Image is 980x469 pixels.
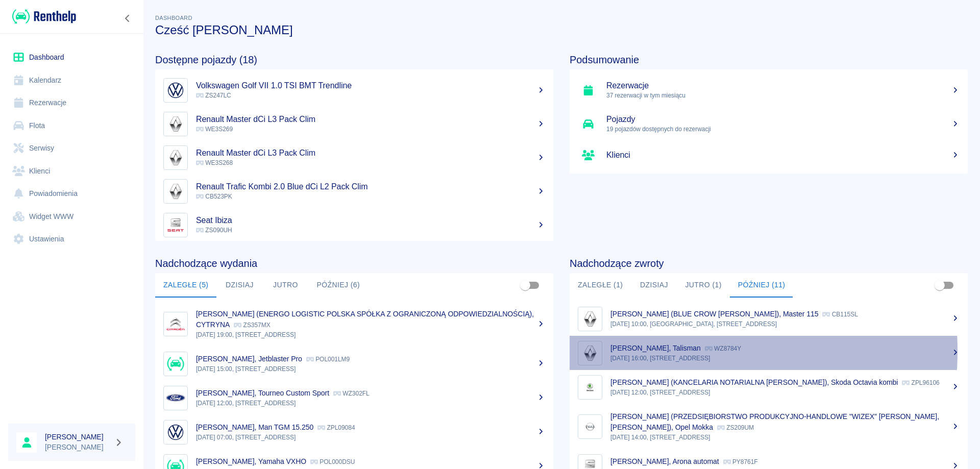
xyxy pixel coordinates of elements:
h4: Podsumowanie [570,54,968,66]
button: Zaległe (5) [155,273,216,298]
img: Image [580,378,600,397]
a: ImageVolkswagen Golf VII 1.0 TSI BMT Trendline ZS247LC [155,73,553,107]
p: [DATE] 16:00, [STREET_ADDRESS] [610,354,960,363]
h4: Dostępne pojazdy (18) [155,54,553,66]
p: [DATE] 12:00, [STREET_ADDRESS] [196,399,545,408]
img: Image [166,215,185,235]
h5: Pojazdy [606,114,960,125]
span: Pokaż przypisane tylko do mnie [930,276,949,295]
p: PY8761F [723,458,758,465]
button: Jutro (1) [677,273,729,298]
h5: Renault Master dCi L3 Pack Clim [196,114,545,125]
a: Dashboard [8,46,135,69]
img: Image [166,314,185,334]
img: Image [166,423,185,442]
p: [PERSON_NAME] (ENERGO LOGISTIC POLSKA SPÓŁKA Z OGRANICZONĄ ODPOWIEDZIALNOŚCIĄ), CYTRYNA [196,310,534,329]
span: WE3S268 [196,159,233,166]
a: ImageRenault Master dCi L3 Pack Clim WE3S269 [155,107,553,141]
img: Image [166,114,185,134]
a: Kalendarz [8,69,135,92]
button: Dzisiaj [216,273,262,298]
a: Image[PERSON_NAME], Jetblaster Pro POL001LM9[DATE] 15:00, [STREET_ADDRESS] [155,347,553,381]
h5: Rezerwacje [606,81,960,91]
a: Powiadomienia [8,182,135,205]
p: [DATE] 07:00, [STREET_ADDRESS] [196,433,545,442]
span: Pokaż przypisane tylko do mnie [516,276,535,295]
p: [PERSON_NAME], Man TGM 15.250 [196,423,313,431]
p: [PERSON_NAME], Yamaha VXHO [196,457,306,465]
a: Widget WWW [8,205,135,228]
button: Dzisiaj [631,273,677,298]
p: [DATE] 19:00, [STREET_ADDRESS] [196,330,545,339]
span: ZS090UH [196,227,232,234]
button: Jutro [262,273,308,298]
span: CB523PK [196,193,232,200]
p: [DATE] 10:00, [GEOGRAPHIC_DATA], [STREET_ADDRESS] [610,319,960,329]
p: [PERSON_NAME], Tourneo Custom Sport [196,389,329,397]
h5: Klienci [606,150,960,160]
img: Image [166,388,185,408]
p: WZ8784Y [705,345,741,352]
p: 37 rezerwacji w tym miesiącu [606,91,960,100]
span: WE3S269 [196,126,233,133]
h6: [PERSON_NAME] [45,432,110,442]
img: Image [166,354,185,374]
a: Image[PERSON_NAME], Tourneo Custom Sport WZ302FL[DATE] 12:00, [STREET_ADDRESS] [155,381,553,415]
a: ImageRenault Trafic Kombi 2.0 Blue dCi L2 Pack Clim CB523PK [155,175,553,208]
span: ZS247LC [196,92,231,99]
p: 19 pojazdów dostępnych do rezerwacji [606,125,960,134]
a: Flota [8,114,135,137]
a: Klienci [8,160,135,183]
img: Image [580,343,600,363]
h4: Nadchodzące zwroty [570,257,968,269]
p: [PERSON_NAME], Arona automat [610,457,719,465]
p: [DATE] 14:00, [STREET_ADDRESS] [610,433,960,442]
p: [PERSON_NAME] [45,442,110,453]
a: Image[PERSON_NAME] (PRZEDSIĘBIORSTWO PRODUKCYJNO-HANDLOWE "WIZEX" [PERSON_NAME], [PERSON_NAME]), ... [570,404,968,449]
p: ZS209UM [717,424,754,431]
a: Renthelp logo [8,8,76,25]
p: [PERSON_NAME], Talisman [610,344,701,352]
p: WZ302FL [333,390,370,397]
button: Później (6) [308,273,368,298]
h4: Nadchodzące wydania [155,257,553,269]
p: [PERSON_NAME] (PRZEDSIĘBIORSTWO PRODUKCYJNO-HANDLOWE "WIZEX" [PERSON_NAME], [PERSON_NAME]), Opel ... [610,412,939,431]
a: Ustawienia [8,228,135,251]
h5: Volkswagen Golf VII 1.0 TSI BMT Trendline [196,81,545,91]
a: ImageRenault Master dCi L3 Pack Clim WE3S268 [155,141,553,175]
p: POL000DSU [310,458,355,465]
img: Image [166,182,185,201]
p: [PERSON_NAME], Jetblaster Pro [196,355,302,363]
h5: Renault Master dCi L3 Pack Clim [196,148,545,158]
a: Image[PERSON_NAME] (BLUE CROW [PERSON_NAME]), Master 115 CB115SL[DATE] 10:00, [GEOGRAPHIC_DATA], ... [570,302,968,336]
p: ZPL96106 [902,379,939,386]
p: [DATE] 12:00, [STREET_ADDRESS] [610,388,960,397]
a: Image[PERSON_NAME] (ENERGO LOGISTIC POLSKA SPÓŁKA Z OGRANICZONĄ ODPOWIEDZIALNOŚCIĄ), CYTRYNA ZS35... [155,302,553,347]
a: Image[PERSON_NAME] (KANCELARIA NOTARIALNA [PERSON_NAME]), Skoda Octavia kombi ZPL96106[DATE] 12:0... [570,370,968,404]
p: [PERSON_NAME] (KANCELARIA NOTARIALNA [PERSON_NAME]), Skoda Octavia kombi [610,378,898,386]
a: Serwisy [8,137,135,160]
img: Image [166,148,185,167]
a: Rezerwacje37 rezerwacji w tym miesiącu [570,73,968,107]
p: POL001LM9 [306,356,350,363]
p: [PERSON_NAME] (BLUE CROW [PERSON_NAME]), Master 115 [610,310,818,318]
img: Image [166,81,185,100]
button: Później (11) [730,273,794,298]
p: CB115SL [822,311,857,318]
a: Pojazdy19 pojazdów dostępnych do rezerwacji [570,107,968,141]
h3: Cześć [PERSON_NAME] [155,23,968,37]
h5: Seat Ibiza [196,215,545,226]
h5: Renault Trafic Kombi 2.0 Blue dCi L2 Pack Clim [196,182,545,192]
p: ZPL09084 [317,424,355,431]
img: Image [580,417,600,436]
img: Image [580,309,600,329]
span: Dashboard [155,15,192,21]
a: ImageSeat Ibiza ZS090UH [155,208,553,242]
a: Rezerwacje [8,91,135,114]
p: ZS357MX [234,322,270,329]
button: Zwiń nawigację [120,12,135,25]
a: Image[PERSON_NAME], Talisman WZ8784Y[DATE] 16:00, [STREET_ADDRESS] [570,336,968,370]
img: Renthelp logo [12,8,76,25]
a: Image[PERSON_NAME], Man TGM 15.250 ZPL09084[DATE] 07:00, [STREET_ADDRESS] [155,415,553,449]
a: Klienci [570,141,968,169]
